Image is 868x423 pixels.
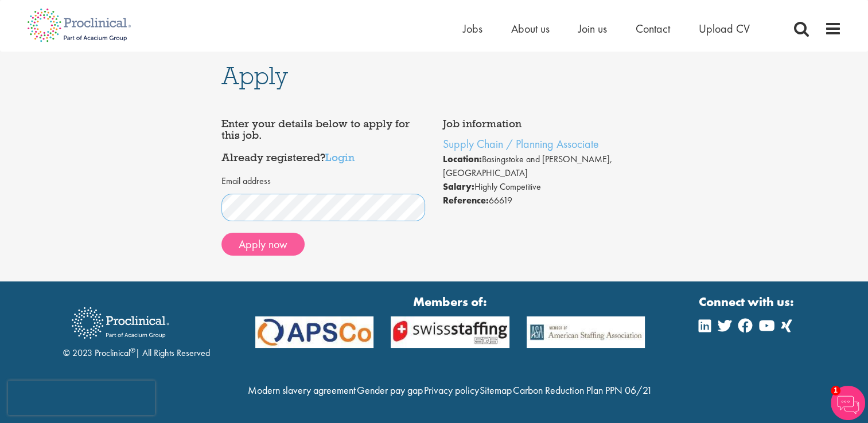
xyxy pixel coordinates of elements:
[247,316,383,348] img: APSCo
[130,346,135,355] sup: ®
[831,386,865,420] img: Chatbot
[443,153,482,165] strong: Location:
[443,181,474,193] strong: Salary:
[699,21,750,36] a: Upload CV
[443,180,647,194] li: Highly Competitive
[221,233,305,256] button: Apply now
[443,118,647,130] h4: Job information
[221,118,426,163] h4: Enter your details below to apply for this job. Already registered?
[443,152,647,180] li: Basingstoke and [PERSON_NAME], [GEOGRAPHIC_DATA]
[513,383,652,397] a: Carbon Reduction Plan PPN 06/21
[831,386,840,395] span: 1
[511,21,550,36] a: About us
[357,383,423,397] a: Gender pay gap
[443,136,599,151] a: Supply Chain / Planning Associate
[578,21,607,36] a: Join us
[463,21,482,36] a: Jobs
[221,60,288,91] span: Apply
[63,299,210,360] div: © 2023 Proclinical | All Rights Reserved
[382,316,518,348] img: APSCo
[699,293,796,311] strong: Connect with us:
[325,150,355,164] a: Login
[8,381,155,415] iframe: reCAPTCHA
[443,194,647,207] li: 66619
[255,293,645,311] strong: Members of:
[248,383,356,397] a: Modern slavery agreement
[480,383,512,397] a: Sitemap
[221,175,271,188] label: Email address
[636,21,670,36] a: Contact
[423,383,478,397] a: Privacy policy
[63,299,178,347] img: Proclinical Recruitment
[443,194,489,206] strong: Reference:
[518,316,654,348] img: APSCo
